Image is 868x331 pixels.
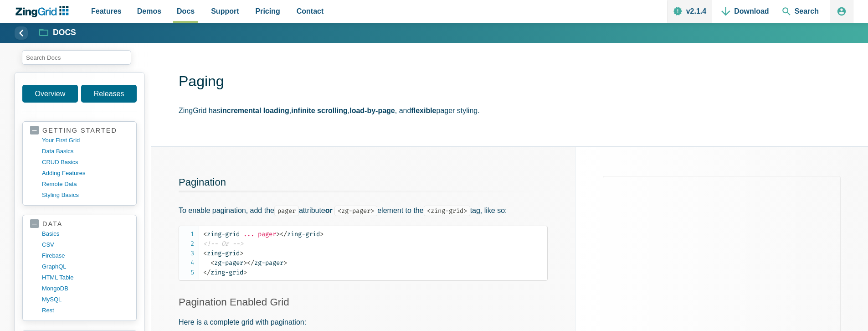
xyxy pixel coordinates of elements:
[424,206,470,216] code: <zing-grid>
[91,5,122,17] span: Features
[30,126,129,135] a: getting started
[297,5,324,17] span: Contact
[81,85,137,103] a: Releases
[22,85,78,103] a: Overview
[179,204,548,217] p: To enable pagination, add the attribute element to the tag, like so:
[179,316,548,328] p: Here is a complete grid with pagination:
[349,107,395,114] strong: load-by-page
[42,135,129,146] a: your first grid
[42,250,129,261] a: firebase
[243,259,247,267] span: >
[243,269,247,276] span: >
[42,146,129,157] a: data basics
[240,249,243,257] span: >
[334,206,377,216] code: <zg-pager>
[291,107,348,114] strong: infinite scrolling
[325,207,333,214] strong: or
[211,259,214,267] span: <
[203,269,211,276] span: </
[42,179,129,190] a: remote data
[221,107,289,114] strong: incremental loading
[42,228,129,239] a: basics
[203,230,240,238] span: zing-grid
[274,206,299,216] code: pager
[211,5,239,17] span: Support
[137,5,161,17] span: Demos
[42,283,129,294] a: MongoDB
[203,240,243,248] span: <!-- Or -->
[247,259,283,267] span: zg-pager
[40,27,76,38] a: Docs
[179,176,226,188] a: Pagination
[203,269,243,276] span: zing-grid
[42,239,129,250] a: CSV
[203,249,207,257] span: <
[258,230,276,238] span: pager
[280,230,287,238] span: </
[53,29,76,37] strong: Docs
[15,6,73,17] a: ZingChart Logo. Click to return to the homepage
[256,5,280,17] span: Pricing
[42,261,129,272] a: GraphQL
[211,259,243,267] span: zg-pager
[203,230,207,238] span: <
[280,230,320,238] span: zing-grid
[42,294,129,305] a: MySQL
[203,249,240,257] span: zing-grid
[22,50,131,65] input: search input
[42,168,129,179] a: adding features
[276,230,280,238] span: >
[247,259,254,267] span: </
[42,305,129,316] a: rest
[320,230,324,238] span: >
[30,220,129,228] a: data
[177,5,195,17] span: Docs
[42,157,129,168] a: CRUD basics
[243,230,254,238] span: ...
[42,272,129,283] a: HTML table
[179,104,853,117] p: ZingGrid has , , , and pager styling.
[179,72,853,93] h1: Paging
[411,107,436,114] strong: flexible
[42,190,129,201] a: styling basics
[283,259,287,267] span: >
[179,296,289,308] a: Pagination Enabled Grid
